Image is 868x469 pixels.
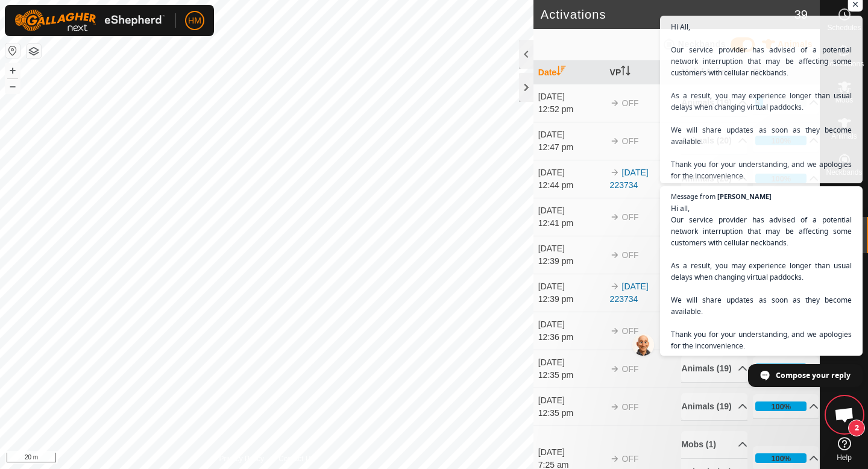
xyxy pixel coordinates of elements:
[681,431,747,458] p-accordion-header: Mobs (1)
[755,401,807,411] div: 100%
[541,7,794,22] h2: Activations
[538,331,604,344] div: 12:36 pm
[538,394,604,407] div: [DATE]
[820,432,868,466] a: Help
[610,98,620,108] img: arrow
[776,365,851,386] span: Compose your reply
[622,364,639,374] span: OFF
[538,242,604,255] div: [DATE]
[717,193,772,200] span: [PERSON_NAME]
[605,61,677,84] th: VP
[753,394,819,418] p-accordion-header: 100%
[848,420,865,436] span: 2
[5,63,20,78] button: +
[610,168,620,177] img: arrow
[610,136,620,146] img: arrow
[538,179,604,192] div: 12:44 pm
[538,280,604,293] div: [DATE]
[622,402,639,412] span: OFF
[621,68,631,77] p-sorticon: Activate to sort
[610,168,649,190] a: [DATE] 223734
[538,141,604,154] div: 12:47 pm
[610,250,620,260] img: arrow
[671,203,852,374] span: Hi all, Our service provider has advised of a potential network interruption that may be affectin...
[610,364,620,374] img: arrow
[538,293,604,306] div: 12:39 pm
[219,453,264,464] a: Privacy Policy
[538,217,604,230] div: 12:41 pm
[538,166,604,179] div: [DATE]
[622,250,639,260] span: OFF
[556,68,566,77] p-sorticon: Activate to sort
[610,402,620,412] img: arrow
[837,454,852,461] span: Help
[538,407,604,420] div: 12:35 pm
[826,397,863,433] div: Open chat
[771,401,791,412] div: 100%
[622,136,639,146] span: OFF
[538,446,604,459] div: [DATE]
[538,255,604,268] div: 12:39 pm
[538,103,604,116] div: 12:52 pm
[610,326,620,336] img: arrow
[538,369,604,382] div: 12:35 pm
[671,193,715,200] span: Message from
[538,318,604,331] div: [DATE]
[14,10,165,31] img: Gallagher Logo
[622,454,639,464] span: OFF
[622,212,639,222] span: OFF
[188,14,201,27] span: HM
[27,44,41,58] button: Map Layers
[533,61,605,84] th: Date
[622,326,639,336] span: OFF
[610,454,620,464] img: arrow
[610,212,620,222] img: arrow
[681,393,747,420] p-accordion-header: Animals (19)
[671,21,852,204] span: Hi All, Our service provider has advised of a potential network interruption that may be affectin...
[771,453,791,464] div: 100%
[538,204,604,217] div: [DATE]
[538,356,604,369] div: [DATE]
[538,90,604,103] div: [DATE]
[755,453,807,463] div: 100%
[610,282,620,291] img: arrow
[794,5,808,24] span: 39
[278,453,314,464] a: Contact Us
[5,79,20,93] button: –
[538,128,604,141] div: [DATE]
[622,98,639,108] span: OFF
[610,282,649,304] a: [DATE] 223734
[5,43,20,58] button: Reset Map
